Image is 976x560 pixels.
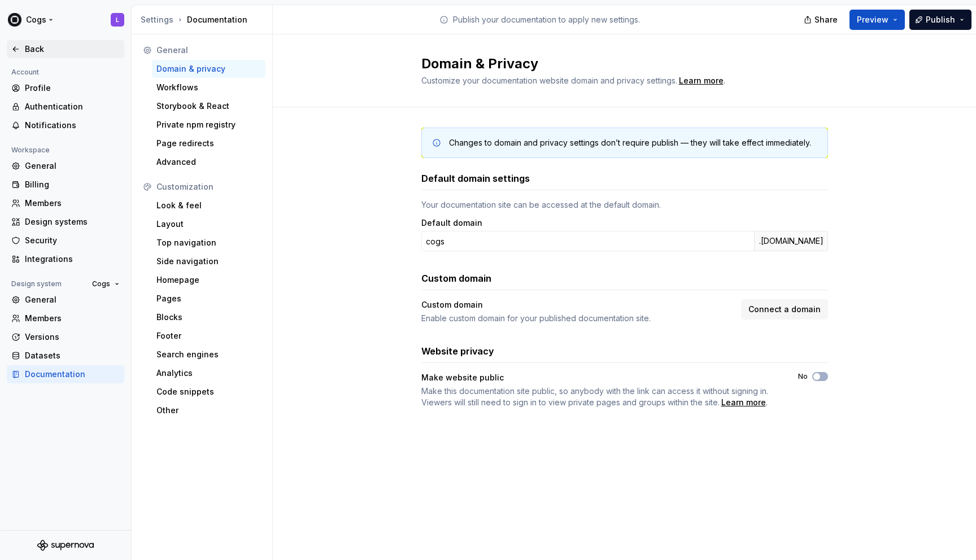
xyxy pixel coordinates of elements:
[156,82,261,93] div: Workflows
[152,234,265,252] a: Top navigation
[421,344,494,358] h3: Website privacy
[2,7,129,32] button: CogsL
[25,179,120,190] div: Billing
[156,405,261,416] div: Other
[679,75,724,86] a: Learn more
[37,540,94,551] svg: Supernova Logo
[152,401,265,419] a: Other
[156,256,261,267] div: Side navigation
[156,200,261,211] div: Look & feel
[721,397,766,408] a: Learn more
[152,364,265,382] a: Analytics
[156,156,261,168] div: Advanced
[156,138,261,149] div: Page redirects
[7,250,124,268] a: Integrations
[152,196,265,215] a: Look & feel
[7,116,124,134] a: Notifications
[25,313,120,324] div: Members
[7,143,54,157] div: Workspace
[909,10,971,30] button: Publish
[741,299,828,320] button: Connect a domain
[156,368,261,379] div: Analytics
[156,218,261,230] div: Layout
[156,386,261,397] div: Code snippets
[7,40,124,58] a: Back
[421,313,734,324] div: Enable custom domain for your published documentation site.
[152,252,265,270] a: Side navigation
[7,157,124,175] a: General
[141,14,173,25] button: Settings
[152,215,265,233] a: Layout
[156,274,261,286] div: Homepage
[152,383,265,401] a: Code snippets
[421,386,778,408] span: .
[421,272,491,285] h3: Custom domain
[152,60,265,78] a: Domain & privacy
[7,194,124,212] a: Members
[7,309,124,327] a: Members
[677,77,725,85] span: .
[453,14,640,25] p: Publish your documentation to apply new settings.
[152,153,265,171] a: Advanced
[25,253,120,265] div: Integrations
[141,14,268,25] div: Documentation
[152,290,265,308] a: Pages
[25,235,120,246] div: Security
[25,331,120,343] div: Versions
[156,237,261,248] div: Top navigation
[92,279,110,288] span: Cogs
[156,349,261,360] div: Search engines
[25,369,120,380] div: Documentation
[116,15,119,24] div: L
[156,293,261,304] div: Pages
[7,231,124,250] a: Security
[7,365,124,383] a: Documentation
[7,328,124,346] a: Versions
[152,134,265,152] a: Page redirects
[25,120,120,131] div: Notifications
[421,55,814,73] h2: Domain & Privacy
[7,79,124,97] a: Profile
[421,172,530,185] h3: Default domain settings
[754,231,828,251] div: .[DOMAIN_NAME]
[152,327,265,345] a: Footer
[7,213,124,231] a: Design systems
[7,291,124,309] a: General
[7,347,124,365] a: Datasets
[8,13,21,27] img: 293001da-8814-4710-858c-a22b548e5d5c.png
[857,14,888,25] span: Preview
[7,176,124,194] a: Billing
[25,43,120,55] div: Back
[798,10,845,30] button: Share
[748,304,821,315] span: Connect a domain
[156,45,261,56] div: General
[798,372,808,381] label: No
[156,100,261,112] div: Storybook & React
[7,277,66,291] div: Design system
[25,294,120,305] div: General
[25,101,120,112] div: Authentication
[152,345,265,364] a: Search engines
[849,10,905,30] button: Preview
[7,65,43,79] div: Account
[156,63,261,75] div: Domain & privacy
[156,119,261,130] div: Private npm registry
[25,350,120,361] div: Datasets
[156,312,261,323] div: Blocks
[152,116,265,134] a: Private npm registry
[421,372,778,383] div: Make website public
[421,76,677,85] span: Customize your documentation website domain and privacy settings.
[26,14,46,25] div: Cogs
[25,82,120,94] div: Profile
[421,199,828,211] div: Your documentation site can be accessed at the default domain.
[152,78,265,97] a: Workflows
[814,14,838,25] span: Share
[7,98,124,116] a: Authentication
[25,198,120,209] div: Members
[152,271,265,289] a: Homepage
[25,160,120,172] div: General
